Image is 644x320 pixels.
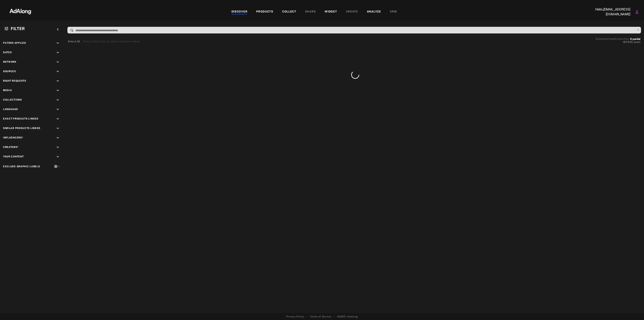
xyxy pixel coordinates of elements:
div: WIDGET [325,9,337,14]
p: Hello, [EMAIL_ADDRESS][DOMAIN_NAME] [590,7,630,17]
span: • [334,315,335,318]
i: keyboard_arrow_down [56,50,60,55]
button: 0partial [630,38,640,40]
span: Dates [3,51,12,54]
div: DISCOVER [231,9,248,14]
i: keyboard_arrow_left [56,27,60,32]
span: Exact Products Linked [3,117,38,120]
i: keyboard_arrow_down [56,79,60,83]
img: 63233d7d88ed69de3c212112c67096b6.png [3,5,38,17]
span: Collections [3,98,22,101]
span: Network [3,60,17,63]
div: SHARE [305,9,316,14]
span: © 2025 - Adalong [337,315,358,318]
i: keyboard_arrow_down [56,60,60,64]
span: Estimated media matches: [596,37,629,40]
i: keyboard_arrow_down [56,155,60,159]
span: Language [3,108,18,111]
button: Account settings [634,8,640,15]
span: Creators* [3,146,19,149]
i: keyboard_arrow_down [56,69,60,74]
span: Media [3,89,12,92]
a: Privacy Policy [286,315,304,318]
span: • [307,315,308,318]
i: keyboard_arrow_down [56,107,60,112]
span: Influencers* [3,136,23,139]
span: Filters applied [3,42,26,44]
span: Similar Products Linked [3,127,40,130]
div: Press shift+click to select multiple medias [83,39,140,44]
div: PRODUCTS [256,9,273,14]
button: 187,615exact [596,40,640,44]
i: keyboard_arrow_down [56,126,60,131]
span: Right Requests [3,79,26,82]
div: CRM [390,9,397,14]
div: COLLECT [282,9,296,14]
span: Your Content [3,155,24,158]
i: keyboard_arrow_down [56,136,60,140]
i: keyboard_arrow_down [56,41,60,45]
i: keyboard_arrow_down [56,117,60,121]
div: CREATE [346,9,358,14]
a: Terms of Service [310,315,331,318]
i: keyboard_arrow_down [56,145,60,150]
span: 0 [630,37,632,41]
button: Select All [68,39,80,44]
i: keyboard_arrow_down [56,88,60,93]
span: 187,615 [623,41,633,44]
div: Exclude Graphic Labels [3,165,40,168]
span: Filter [11,26,25,31]
i: keyboard_arrow_down [56,98,60,102]
span: Sources [3,70,16,73]
div: ANALYZE [367,9,381,14]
